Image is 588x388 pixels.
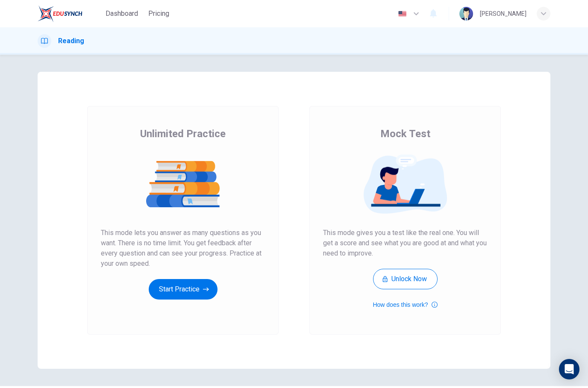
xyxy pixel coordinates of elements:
img: Profile picture [459,7,473,21]
button: Dashboard [102,6,141,21]
span: Unlimited Practice [140,127,226,141]
button: Start Practice [149,279,218,300]
button: Pricing [145,6,173,21]
img: en [397,11,408,17]
a: EduSynch logo [38,5,102,22]
div: Open Intercom Messenger [559,359,579,379]
span: Mock Test [380,127,430,141]
span: Pricing [148,9,169,19]
div: [PERSON_NAME] [480,9,526,19]
img: EduSynch logo [38,5,82,22]
button: How does this work? [373,300,437,310]
span: This mode lets you answer as many questions as you want. There is no time limit. You get feedback... [101,228,265,269]
h1: Reading [58,36,84,46]
span: This mode gives you a test like the real one. You will get a score and see what you are good at a... [323,228,487,259]
span: Dashboard [106,9,138,19]
button: Unlock Now [373,269,438,289]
